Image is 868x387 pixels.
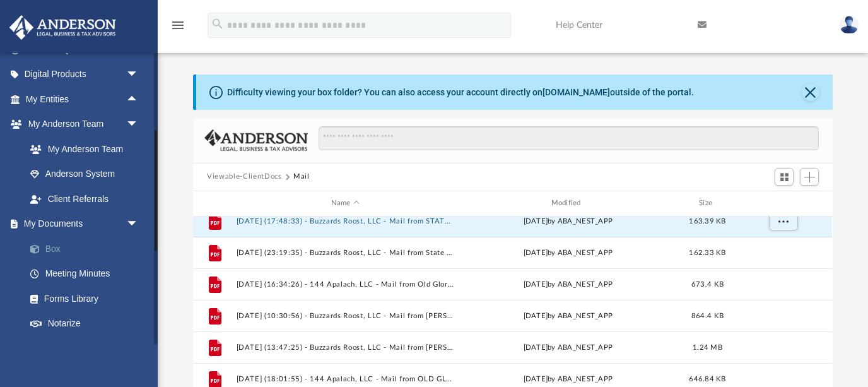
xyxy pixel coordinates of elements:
button: [DATE] (17:48:33) - Buzzards Roost, LLC - Mail from STATE OF [US_STATE] DEPARTMENT OF REVENUE.pdf [237,217,454,225]
a: My Entitiesarrow_drop_up [9,86,158,112]
a: Digital Productsarrow_drop_down [9,62,158,87]
span: arrow_drop_down [126,62,151,88]
button: Mail [293,171,310,182]
div: Name [236,198,454,209]
div: [DATE] by ABA_NEST_APP [459,373,677,384]
div: id [739,198,827,209]
a: Box [18,236,158,261]
a: Anderson System [18,162,151,187]
a: menu [170,24,185,33]
span: arrow_drop_down [126,112,151,138]
a: [DOMAIN_NAME] [542,87,610,97]
i: search [211,17,225,31]
span: arrow_drop_up [126,86,151,112]
div: [DATE] by ABA_NEST_APP [459,215,677,227]
div: [DATE] by ABA_NEST_APP [459,247,677,258]
div: [DATE] by ABA_NEST_APP [459,278,677,290]
a: My Documentsarrow_drop_down [9,211,158,237]
button: More options [769,211,798,230]
a: Client Referrals [18,186,151,211]
span: 864.4 KB [691,312,724,319]
a: Notarize [18,311,158,336]
button: Switch to Grid View [775,168,794,186]
span: 673.4 KB [691,280,724,287]
input: Search files and folders [319,126,819,150]
div: [DATE] by ABA_NEST_APP [459,342,677,353]
a: My Anderson Team [18,136,145,162]
div: Modified [459,198,677,209]
div: Size [683,198,733,209]
a: Online Learningarrow_drop_down [9,336,151,361]
button: Viewable-ClientDocs [207,171,281,182]
div: [DATE] by ABA_NEST_APP [459,310,677,321]
img: User Pic [840,16,859,34]
button: [DATE] (18:01:55) - 144 Apalach, LLC - Mail from OLD GLORY BANK.pdf [237,374,454,383]
a: My Anderson Teamarrow_drop_down [9,112,151,137]
button: [DATE] (16:34:26) - 144 Apalach, LLC - Mail from Old Glory Bank.pdf [237,280,454,288]
span: 646.84 KB [689,375,726,382]
button: [DATE] (23:19:35) - Buzzards Roost, LLC - Mail from State of [US_STATE] Department of Revenue.pdf [237,248,454,256]
span: 162.33 KB [689,249,726,256]
img: Anderson Advisors Platinum Portal [6,15,120,40]
a: Meeting Minutes [18,261,158,287]
i: menu [170,18,185,33]
button: [DATE] (13:47:25) - Buzzards Roost, LLC - Mail from [PERSON_NAME].pdf [237,343,454,351]
div: id [199,198,230,209]
span: 163.39 KB [689,217,726,224]
span: arrow_drop_down [126,211,151,237]
button: Close [802,83,819,101]
span: 1.24 MB [693,343,722,350]
a: Forms Library [18,286,151,311]
div: Difficulty viewing your box folder? You can also access your account directly on outside of the p... [227,86,694,99]
span: arrow_drop_down [126,336,151,362]
button: [DATE] (10:30:56) - Buzzards Roost, LLC - Mail from [PERSON_NAME] Registered Agents, Inc..pdf [237,311,454,319]
button: Add [800,168,819,186]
